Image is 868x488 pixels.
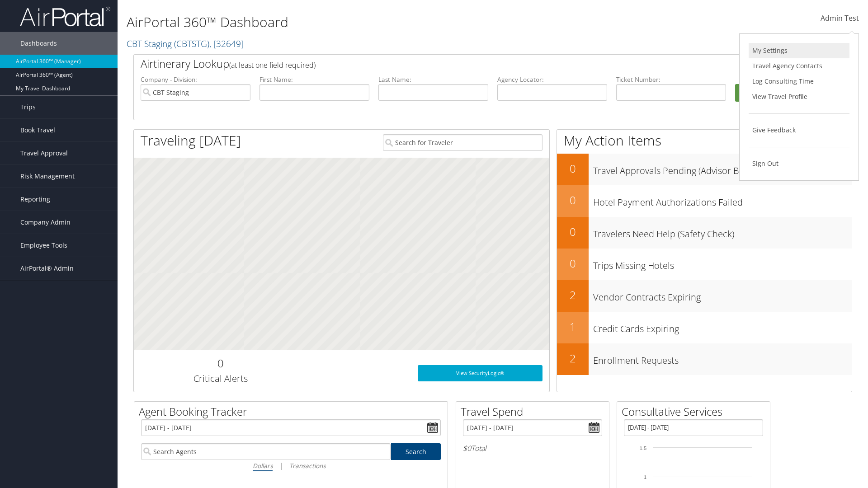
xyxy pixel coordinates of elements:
[141,356,300,371] h2: 0
[557,192,589,208] h2: 0
[557,351,589,366] h2: 2
[20,142,68,164] span: Travel Approval
[20,257,74,280] span: AirPortal® Admin
[229,60,316,70] span: (at least one field required)
[749,156,849,171] a: Sign Out
[557,224,589,239] h2: 0
[557,185,852,217] a: 0Hotel Payment Authorizations Failed
[20,6,110,27] img: airportal-logo.png
[127,13,615,32] h1: AirPortal 360™ Dashboard
[557,249,852,280] a: 0Trips Missing Hotels
[557,131,852,150] h1: My Action Items
[644,474,646,480] tspan: 1
[557,343,852,375] a: 2Enrollment Requests
[749,43,849,58] a: My Settings
[593,160,852,177] h3: Travel Approvals Pending (Advisor Booked)
[461,404,609,419] h2: Travel Spend
[557,280,852,312] a: 2Vendor Contracts Expiring
[749,58,849,74] a: Travel Agency Contacts
[139,404,448,419] h2: Agent Booking Tracker
[593,255,852,272] h3: Trips Missing Hotels
[141,372,300,385] h3: Critical Alerts
[593,286,852,304] h3: Vendor Contracts Expiring
[593,192,852,209] h3: Hotel Payment Authorizations Failed
[141,75,250,84] label: Company - Division:
[593,318,852,335] h3: Credit Cards Expiring
[20,32,57,55] span: Dashboards
[593,223,852,240] h3: Travelers Need Help (Safety Check)
[497,75,607,84] label: Agency Locator:
[821,13,859,23] span: Admin Test
[378,75,488,84] label: Last Name:
[463,443,602,453] h6: Total
[259,75,369,84] label: First Name:
[616,75,726,84] label: Ticket Number:
[141,460,441,471] div: |
[557,256,589,271] h2: 0
[20,211,71,234] span: Company Admin
[383,134,542,151] input: Search for Traveler
[391,443,441,460] a: Search
[557,287,589,303] h2: 2
[20,119,55,141] span: Book Travel
[463,443,471,453] span: $0
[418,365,542,381] a: View SecurityLogic®
[557,217,852,249] a: 0Travelers Need Help (Safety Check)
[557,319,589,334] h2: 1
[174,38,209,50] span: ( CBTSTG )
[749,74,849,89] a: Log Consulting Time
[20,165,75,188] span: Risk Management
[557,154,852,185] a: 0Travel Approvals Pending (Advisor Booked)
[141,56,785,71] h2: Airtinerary Lookup
[557,161,589,176] h2: 0
[640,446,646,451] tspan: 1.5
[289,461,325,470] i: Transactions
[20,188,50,211] span: Reporting
[253,461,273,470] i: Dollars
[127,38,244,50] a: CBT Staging
[141,131,241,150] h1: Traveling [DATE]
[749,122,849,138] a: Give Feedback
[821,5,859,33] a: Admin Test
[622,404,770,419] h2: Consultative Services
[20,234,67,257] span: Employee Tools
[141,443,391,460] input: Search Agents
[593,350,852,367] h3: Enrollment Requests
[20,96,36,118] span: Trips
[735,84,845,102] button: Search
[557,312,852,343] a: 1Credit Cards Expiring
[209,38,244,50] span: , [ 32649 ]
[749,89,849,104] a: View Travel Profile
